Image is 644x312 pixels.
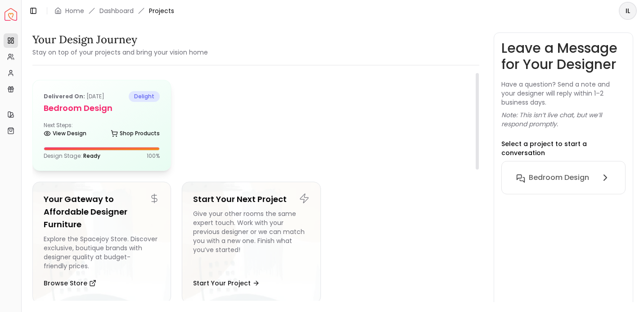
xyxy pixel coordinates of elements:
[44,91,104,102] p: [DATE]
[509,169,618,187] button: Bedroom design
[83,152,100,160] span: Ready
[501,80,626,107] p: Have a question? Send a note and your designer will reply within 1–2 business days.
[501,139,626,157] p: Select a project to start a conversation
[65,6,84,15] a: Home
[44,193,160,231] h5: Your Gateway to Affordable Designer Furniture
[32,32,208,47] h3: Your Design Journey
[149,6,174,15] span: Projects
[44,122,160,140] div: Next Steps:
[44,92,85,100] b: Delivered on:
[5,8,17,21] a: Spacejoy
[111,127,160,140] a: Shop Products
[44,152,100,160] p: Design Stage:
[193,274,260,292] button: Start Your Project
[99,6,134,15] a: Dashboard
[501,110,626,128] p: Note: This isn’t live chat, but we’ll respond promptly.
[619,2,637,20] button: IL
[44,102,160,115] h5: Bedroom design
[44,274,96,292] button: Browse Store
[193,193,309,206] h5: Start Your Next Project
[44,234,160,271] div: Explore the Spacejoy Store. Discover exclusive, boutique brands with designer quality at budget-f...
[147,152,160,160] p: 100 %
[129,91,160,102] span: delight
[501,40,626,73] h3: Leave a Message for Your Designer
[32,182,171,303] a: Your Gateway to Affordable Designer FurnitureExplore the Spacejoy Store. Discover exclusive, bout...
[44,127,86,140] a: View Design
[193,209,309,271] div: Give your other rooms the same expert touch. Work with your previous designer or we can match you...
[5,8,17,21] img: Spacejoy Logo
[182,182,320,303] a: Start Your Next ProjectGive your other rooms the same expert touch. Work with your previous desig...
[32,48,208,57] small: Stay on top of your projects and bring your vision home
[620,3,636,19] span: IL
[54,6,174,15] nav: breadcrumb
[529,172,589,183] h6: Bedroom design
